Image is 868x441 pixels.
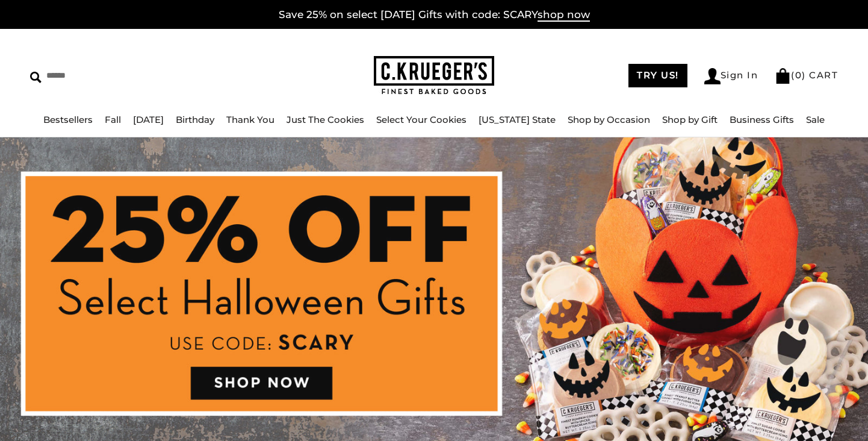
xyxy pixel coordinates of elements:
a: Birthday [176,114,214,125]
a: (0) CART [775,69,838,81]
a: Save 25% on select [DATE] Gifts with code: SCARYshop now [279,8,590,22]
a: TRY US! [628,64,687,87]
a: Just The Cookies [287,114,364,125]
a: Select Your Cookies [376,114,467,125]
a: Thank You [226,114,274,125]
span: shop now [538,8,590,22]
input: Search [30,66,220,85]
img: Search [30,72,42,83]
a: [DATE] [133,114,164,125]
a: Bestsellers [43,114,93,125]
img: Account [704,68,721,84]
img: C.KRUEGER'S [374,56,494,95]
a: Shop by Occasion [568,114,650,125]
img: Bag [775,68,791,84]
a: Shop by Gift [662,114,718,125]
a: Sale [806,114,825,125]
a: Fall [105,114,121,125]
a: [US_STATE] State [479,114,556,125]
span: 0 [795,69,802,81]
a: Sign In [704,68,758,84]
a: Business Gifts [730,114,794,125]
